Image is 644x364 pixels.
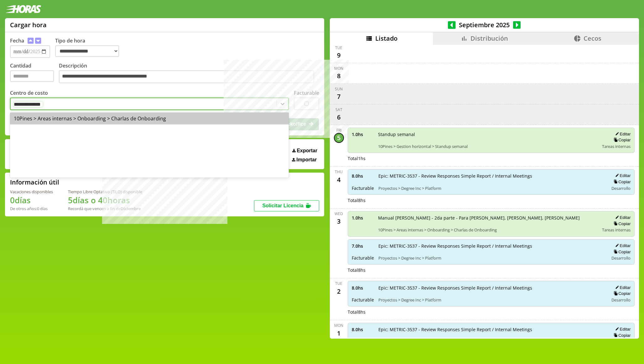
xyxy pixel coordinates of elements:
[334,174,344,185] div: 4
[334,66,343,71] div: Mon
[378,185,605,191] span: Proyectos > Degree Inc > Platform
[336,128,341,133] div: Fri
[297,148,317,154] span: Exportar
[352,215,374,221] span: 1.0 hs
[613,131,631,137] button: Editar
[334,112,344,122] div: 6
[334,50,344,60] div: 9
[335,211,343,216] div: Wed
[456,21,513,29] span: Septiembre 2025
[378,173,605,179] span: Epic: METRIC-3537 - Review Responses Simple Report / Internal Meetings
[262,203,304,208] span: Solicitar Licencia
[10,89,48,96] label: Centro de costo
[352,326,374,332] span: 8.0 hs
[10,70,54,82] input: Cantidad
[612,249,631,255] button: Copiar
[334,328,344,338] div: 1
[334,216,344,226] div: 3
[352,243,374,249] span: 7.0 hs
[10,21,47,29] h1: Cargar hora
[352,255,374,261] span: Facturable
[584,34,601,43] span: Cecos
[612,179,631,185] button: Copiar
[613,243,631,248] button: Editar
[352,285,374,291] span: 8.0 hs
[294,89,319,96] label: Facturable
[613,285,631,290] button: Editar
[5,5,41,13] img: logotipo
[378,285,605,291] span: Epic: METRIC-3537 - Review Responses Simple Report / Internal Meetings
[611,185,631,191] span: Desarrollo
[10,62,59,85] label: Cantidad
[378,131,598,137] span: Standup semanal
[375,34,397,43] span: Listado
[335,281,342,286] div: Tue
[59,62,319,85] label: Descripción
[10,178,59,186] h2: Información útil
[378,227,598,233] span: 10Pines > Areas internas > Onboarding > Charlas de Onboarding
[334,71,344,81] div: 8
[334,133,344,143] div: 5
[613,326,631,332] button: Editar
[612,137,631,143] button: Copiar
[470,34,508,43] span: Distribución
[612,221,631,226] button: Copiar
[378,326,605,332] span: Epic: METRIC-3537 - Review Responses Simple Report / Internal Meetings
[254,200,319,211] button: Solicitar Licencia
[10,189,53,195] div: Vacaciones disponibles
[10,195,53,206] h1: 0 días
[330,45,639,338] div: scrollable content
[612,291,631,296] button: Copiar
[378,255,605,261] span: Proyectos > Degree Inc > Platform
[378,243,605,249] span: Epic: METRIC-3537 - Review Responses Simple Report / Internal Meetings
[348,267,635,273] div: Total 8 hs
[613,173,631,178] button: Editar
[59,70,314,83] textarea: Descripción
[334,92,344,102] div: 7
[612,333,631,338] button: Copiar
[611,297,631,303] span: Desarrollo
[68,206,142,211] div: Recordá que vencen a fin de
[68,195,142,206] h1: 5 días o 40 horas
[55,45,119,57] select: Tipo de hora
[121,206,141,211] b: Diciembre
[10,113,289,124] div: 10Pines > Areas internas > Onboarding > Charlas de Onboarding
[378,215,598,221] span: Manual [PERSON_NAME] - 2da parte - Para [PERSON_NAME], [PERSON_NAME], [PERSON_NAME]
[296,157,317,163] span: Importar
[10,206,53,211] div: De otros años: 0 días
[335,86,343,92] div: Sun
[68,189,142,195] div: Tiempo Libre Optativo (TiLO) disponible
[602,227,631,233] span: Tareas internas
[335,45,342,50] div: Tue
[348,197,635,203] div: Total 8 hs
[611,255,631,261] span: Desarrollo
[55,37,124,58] label: Tipo de hora
[10,37,24,44] label: Fecha
[290,148,319,154] button: Exportar
[335,107,342,112] div: Sat
[334,323,343,328] div: Mon
[352,297,374,303] span: Facturable
[335,169,343,174] div: Thu
[352,173,374,179] span: 8.0 hs
[348,309,635,315] div: Total 8 hs
[613,215,631,220] button: Editar
[352,131,374,137] span: 1.0 hs
[334,286,344,296] div: 2
[348,155,635,161] div: Total 1 hs
[602,144,631,149] span: Tareas internas
[378,144,598,149] span: 10Pines > Gestion horizontal > Standup semanal
[378,297,605,303] span: Proyectos > Degree Inc > Platform
[352,185,374,191] span: Facturable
